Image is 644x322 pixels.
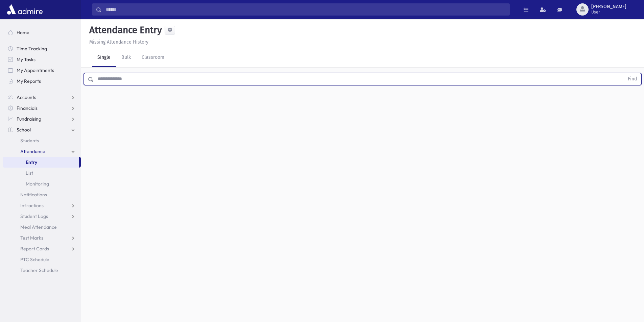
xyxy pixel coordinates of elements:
[26,181,49,187] span: Monitoring
[17,105,38,111] span: Financials
[3,222,81,232] a: Meal Attendance
[20,267,58,273] span: Teacher Schedule
[20,235,43,241] span: Test Marks
[20,246,49,252] span: Report Cards
[20,148,45,154] span: Attendance
[136,48,170,67] a: Classroom
[17,56,35,63] span: My Tasks
[3,135,81,146] a: Students
[624,73,641,85] button: Find
[3,168,81,178] a: List
[5,3,44,16] img: AdmirePro
[20,256,49,263] span: PTC Schedule
[3,254,81,265] a: PTC Schedule
[3,43,81,54] a: Time Tracking
[3,92,81,103] a: Accounts
[17,67,54,73] span: My Appointments
[87,24,162,36] h5: Attendance Entry
[92,48,116,67] a: Single
[3,232,81,243] a: Test Marks
[3,243,81,254] a: Report Cards
[20,224,57,230] span: Meal Attendance
[3,200,81,211] a: Infractions
[17,29,29,35] span: Home
[17,78,41,84] span: My Reports
[3,146,81,157] a: Attendance
[17,94,36,100] span: Accounts
[17,127,31,133] span: School
[3,265,81,276] a: Teacher Schedule
[3,103,81,114] a: Financials
[89,39,148,45] u: Missing Attendance History
[116,48,136,67] a: Bulk
[20,192,47,198] span: Notifications
[591,9,626,15] span: User
[3,157,79,168] a: Entry
[3,211,81,222] a: Student Logs
[3,124,81,135] a: School
[3,178,81,189] a: Monitoring
[3,189,81,200] a: Notifications
[3,114,81,124] a: Fundraising
[26,159,37,165] span: Entry
[3,76,81,86] a: My Reports
[3,65,81,76] a: My Appointments
[26,170,33,176] span: List
[102,3,509,16] input: Search
[17,116,41,122] span: Fundraising
[3,27,81,38] a: Home
[20,213,48,219] span: Student Logs
[87,39,148,45] a: Missing Attendance History
[591,4,626,9] span: [PERSON_NAME]
[20,202,44,208] span: Infractions
[17,46,47,52] span: Time Tracking
[20,138,39,144] span: Students
[3,54,81,65] a: My Tasks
